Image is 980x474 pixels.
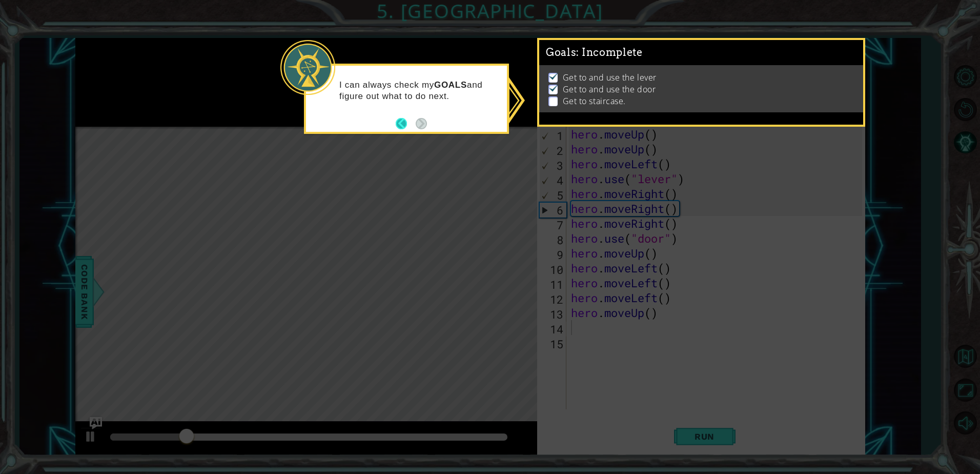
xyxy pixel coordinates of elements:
[548,84,559,92] img: Check mark for checkbox
[339,80,500,102] p: I can always check my and figure out what to do next.
[563,72,657,83] p: Get to and use the lever
[548,72,559,80] img: Check mark for checkbox
[576,46,642,58] span: : Incomplete
[396,118,416,129] button: Back
[563,95,626,107] p: Get to staircase.
[563,84,656,95] p: Get to and use the door
[434,80,467,90] strong: GOALS
[416,118,427,129] button: Next
[546,46,643,59] span: Goals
